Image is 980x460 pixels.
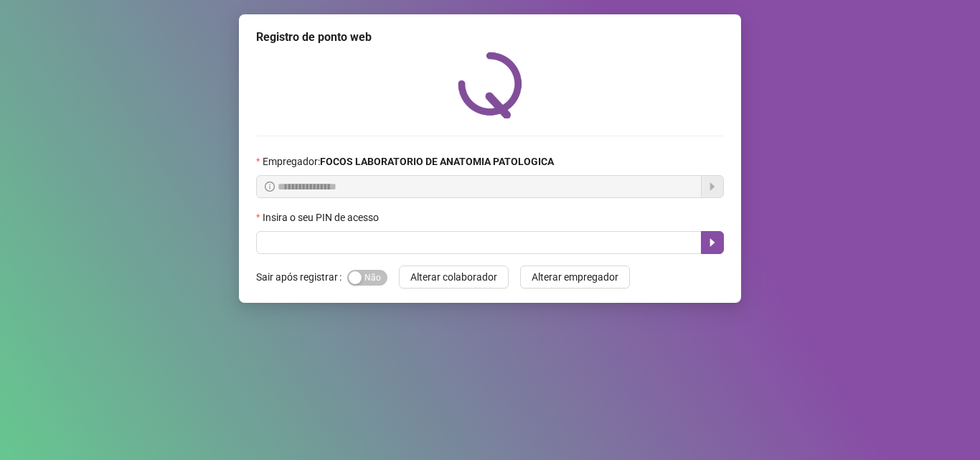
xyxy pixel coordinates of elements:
[256,266,347,288] label: Sair após registrar
[707,237,718,248] span: caret-right
[520,266,630,288] button: Alterar empregador
[399,266,509,288] button: Alterar colaborador
[532,269,618,285] span: Alterar empregador
[458,52,522,118] img: QRPoint
[256,210,388,225] label: Insira o seu PIN de acesso
[263,154,554,169] span: Empregador :
[410,269,497,285] span: Alterar colaborador
[265,182,275,192] span: info-circle
[320,156,554,167] strong: FOCOS LABORATORIO DE ANATOMIA PATOLOGICA
[256,29,724,46] div: Registro de ponto web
